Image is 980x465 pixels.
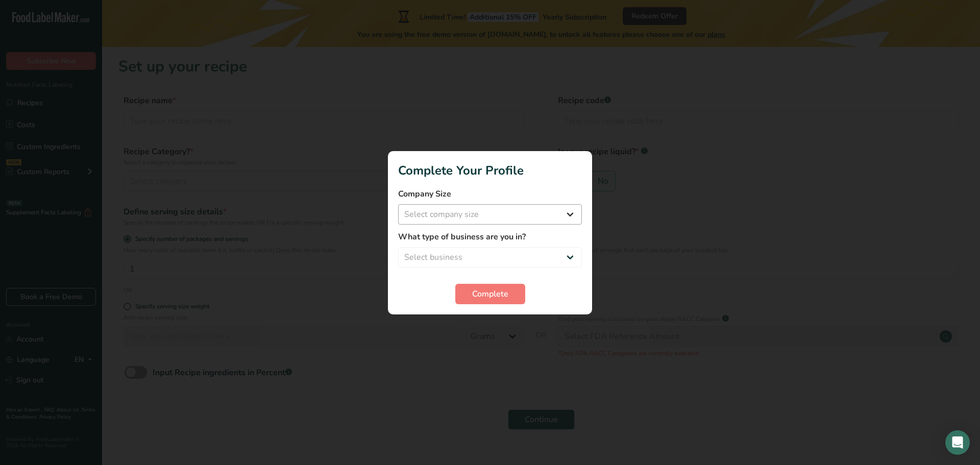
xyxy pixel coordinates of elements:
h1: Complete Your Profile [398,161,582,180]
label: Company Size [398,188,582,200]
div: Open Intercom Messenger [945,430,970,455]
span: Complete [472,288,508,300]
button: Complete [455,284,525,304]
label: What type of business are you in? [398,231,582,243]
